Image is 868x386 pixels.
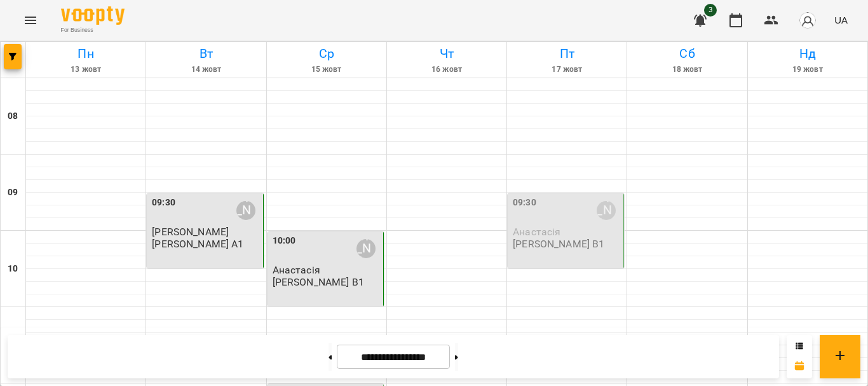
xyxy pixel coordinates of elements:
span: 3 [704,4,717,17]
h6: 14 жовт [148,64,264,76]
h6: 18 жовт [629,64,745,76]
h6: Ср [269,44,384,64]
h6: Пн [28,44,144,64]
span: For Business [61,26,125,34]
label: 09:30 [513,196,536,210]
p: [PERSON_NAME] В1 [513,238,604,249]
span: Анастасія [513,226,560,238]
div: Гринишин Антон Сергійович [236,201,255,220]
h6: 13 жовт [28,64,144,76]
h6: Пт [509,44,625,64]
h6: Чт [389,44,505,64]
label: 09:30 [152,196,175,210]
h6: 17 жовт [509,64,625,76]
img: Voopty Logo [61,6,125,25]
h6: Сб [629,44,745,64]
div: Гринишин Антон Сергійович [356,239,376,258]
h6: 16 жовт [389,64,505,76]
button: UA [829,8,853,32]
h6: 08 [8,109,18,123]
img: avatar_s.png [799,11,817,29]
span: UA [834,13,848,27]
button: Menu [15,5,46,36]
h6: Вт [148,44,264,64]
span: Анастасія [273,264,320,276]
p: [PERSON_NAME] А1 [152,238,243,249]
h6: 19 жовт [750,64,865,76]
label: 10:00 [273,234,296,248]
h6: 15 жовт [269,64,384,76]
div: Гринишин Антон Сергійович [597,201,616,220]
span: [PERSON_NAME] [152,226,229,238]
h6: Нд [750,44,865,64]
p: [PERSON_NAME] В1 [273,277,364,287]
h6: 10 [8,262,18,276]
h6: 09 [8,186,18,200]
